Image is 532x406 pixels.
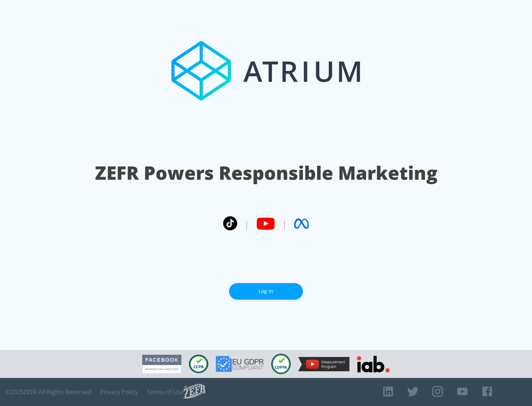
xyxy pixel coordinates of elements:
h1: ZEFR Powers Responsible Marketing [95,160,437,186]
a: Log In [229,283,303,300]
a: Terms of Use [147,388,184,396]
a: Privacy Policy [100,388,138,396]
img: IAB [357,356,390,372]
img: CCPA Compliant [189,355,208,373]
span: © 2025 ZEFR All Rights Reserved [6,388,91,396]
span: | [245,218,249,229]
img: GDPR Compliant [216,356,264,372]
img: Facebook Marketing Partner [142,355,181,374]
span: | [282,218,287,229]
img: YouTube Measurement Program [298,357,349,371]
img: COPPA Compliant [271,354,291,374]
